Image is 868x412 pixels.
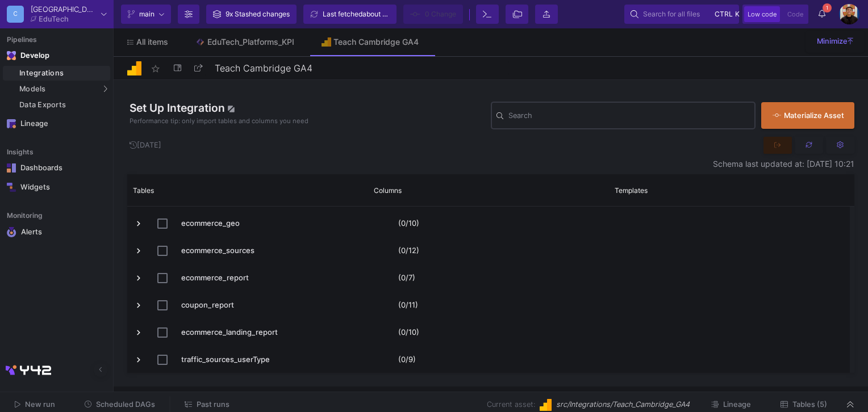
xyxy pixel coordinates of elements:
[3,159,110,177] a: Navigation iconDashboards
[139,6,155,23] span: main
[181,355,270,364] y42-source-table-renderer: traffic_sources_userType
[3,47,110,65] mat-expansion-panel-header: Navigation iconDevelop
[25,400,55,409] span: New run
[3,115,110,133] a: Navigation iconLineage
[207,37,294,47] div: EduTech_Platforms_KPI
[133,186,154,195] span: Tables
[130,116,308,126] span: Performance tip: only import tables and columns you need
[96,400,155,409] span: Scheduled DAGs
[787,10,803,18] span: Code
[19,85,46,94] span: Models
[31,6,97,13] div: [GEOGRAPHIC_DATA]
[7,163,16,173] img: Navigation icon
[487,399,535,410] span: Current asset:
[20,119,94,128] div: Lineage
[7,6,24,23] div: C
[333,37,419,47] div: Teach Cambridge GA4
[784,6,807,22] button: Code
[20,183,94,192] div: Widgets
[7,51,16,60] img: Navigation icon
[556,399,690,410] span: src/Integrations/Teach_Cambridge_GA4
[19,69,107,78] div: Integrations
[20,163,94,173] div: Dashboards
[136,37,168,47] span: All items
[181,300,234,309] y42-source-table-renderer: coupon_report
[127,159,854,169] div: Schema last updated at: [DATE] 10:21
[127,264,850,291] div: Press SPACE to select this row.
[735,7,740,21] span: k
[839,4,859,24] img: bg52tvgs8dxfpOhHYAd0g09LCcAxm85PnUXHwHyc.png
[303,5,397,24] button: Last fetchedabout 9 hours ago
[181,273,249,282] y42-source-table-renderer: ecommerce_report
[398,218,419,228] y42-import-column-renderer: (0/10)
[823,3,832,12] span: 1
[508,113,750,122] input: Search for Tables, Columns, etc.
[127,237,850,264] div: Press SPACE to select this row.
[744,6,780,22] button: Low code
[7,227,16,237] img: Navigation icon
[323,6,391,23] div: Last fetched
[374,186,402,195] span: Columns
[761,102,854,129] button: Materialize Asset
[812,5,832,24] button: 1
[130,141,161,149] span: [DATE]
[643,6,700,23] span: Search for all files
[3,66,110,81] a: Integrations
[127,318,850,346] div: Press SPACE to select this row.
[206,5,297,24] button: 9x Stashed changes
[398,355,416,364] y42-import-column-renderer: (0/9)
[121,5,171,24] button: main
[7,119,16,128] img: Navigation icon
[3,178,110,196] a: Navigation iconWidgets
[195,37,205,47] img: Tab icon
[19,100,107,110] div: Data Exports
[615,186,648,195] span: Templates
[748,10,777,18] span: Low code
[398,273,415,282] y42-import-column-renderer: (0/7)
[398,327,419,337] y42-import-column-renderer: (0/10)
[181,327,278,337] y42-source-table-renderer: ecommerce_landing_report
[127,100,491,131] div: Set Up Integration
[3,222,110,242] a: Navigation iconAlerts
[127,346,850,373] div: Press SPACE to select this row.
[181,218,240,228] y42-source-table-renderer: ecommerce_geo
[398,246,419,255] y42-import-column-renderer: (0/12)
[362,10,419,18] span: about 9 hours ago
[773,110,837,121] div: Materialize Asset
[792,400,827,409] span: Tables (5)
[20,51,37,60] div: Develop
[226,6,290,23] div: 9x Stashed changes
[181,246,254,255] y42-source-table-renderer: ecommerce_sources
[127,209,850,237] div: Press SPACE to select this row.
[711,7,733,21] button: ctrlk
[3,98,110,112] a: Data Exports
[149,62,162,75] mat-icon: star_border
[723,400,751,409] span: Lineage
[540,399,552,411] img: Google Analytics 4
[322,37,331,47] img: Tab icon
[39,15,69,23] div: EduTech
[715,7,733,21] span: ctrl
[7,183,16,192] img: Navigation icon
[624,5,739,24] button: Search for all filesctrlk
[127,61,141,75] img: Logo
[127,291,850,318] div: Press SPACE to select this row.
[197,400,229,409] span: Past runs
[398,300,418,309] y42-import-column-renderer: (0/11)
[21,227,95,237] div: Alerts
[127,137,164,154] button: [DATE]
